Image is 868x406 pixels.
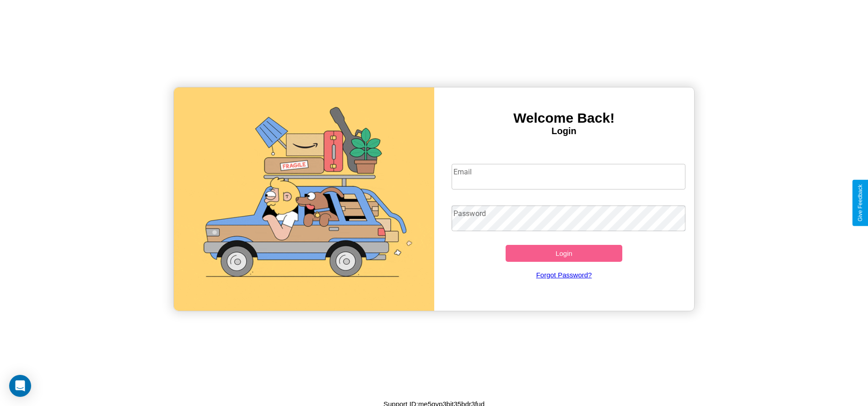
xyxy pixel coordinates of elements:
[174,87,434,311] img: gif
[447,262,681,288] a: Forgot Password?
[506,245,623,262] button: Login
[857,184,863,222] div: Give Feedback
[434,126,694,136] h4: Login
[434,110,694,126] h3: Welcome Back!
[9,375,31,397] div: Open Intercom Messenger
